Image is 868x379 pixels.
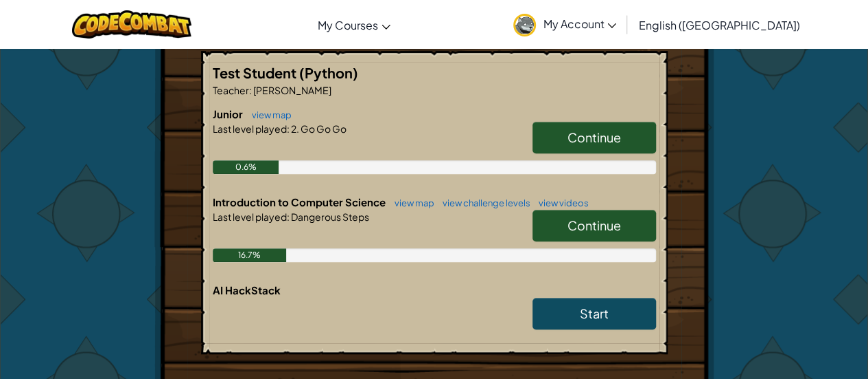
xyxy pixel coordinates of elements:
span: : [287,122,290,135]
span: 2. [290,122,299,135]
span: Junior [213,107,245,120]
span: Start [580,305,609,321]
span: Last level played [213,122,287,135]
span: Teacher [213,84,249,96]
span: Go Go Go [299,122,347,135]
span: Test Student [213,64,299,81]
span: : [287,210,290,223]
img: avatar [513,14,536,36]
span: AI HackStack [213,283,281,296]
span: Continue [567,129,621,145]
span: Introduction to Computer Science [213,195,388,208]
span: English ([GEOGRAPHIC_DATA]) [638,18,799,32]
span: (Python) [299,64,358,81]
a: My Account [506,3,623,46]
span: : [249,84,252,96]
span: My Courses [318,18,378,32]
span: Continue [567,217,621,233]
a: My Courses [311,6,397,43]
span: [PERSON_NAME] [252,84,331,96]
span: Last level played [213,210,287,223]
a: view map [245,109,292,120]
span: Dangerous Steps [290,210,369,223]
img: CodeCombat logo [72,10,192,39]
a: view videos [532,197,589,208]
div: 16.7% [213,248,287,262]
a: view challenge levels [436,197,530,208]
span: My Account [543,17,616,31]
div: 0.6% [213,160,279,174]
a: view map [388,197,434,208]
a: English ([GEOGRAPHIC_DATA]) [631,6,806,43]
a: Start [532,298,656,329]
